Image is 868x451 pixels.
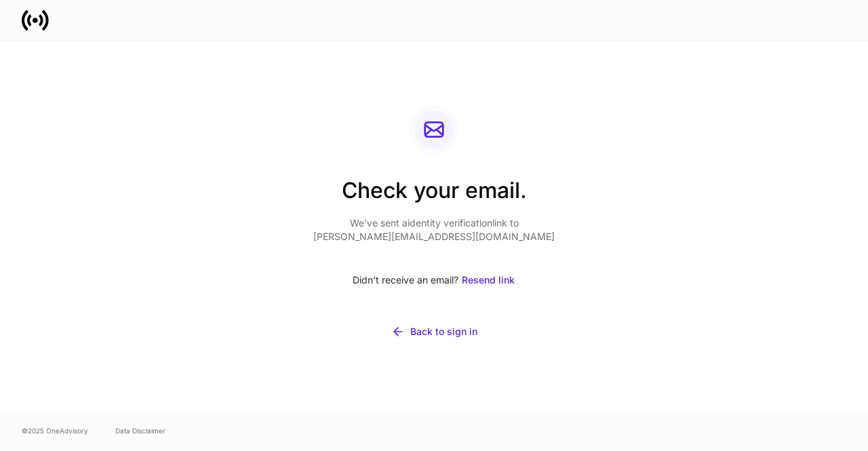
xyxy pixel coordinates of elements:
[462,273,515,287] div: Resend link
[461,265,515,295] button: Resend link
[115,425,165,436] a: Data Disclaimer
[22,425,88,436] span: © 2025 OneAdvisory
[313,265,555,295] div: Didn’t receive an email?
[410,325,477,338] div: Back to sign in
[313,317,555,347] button: Back to sign in
[313,176,555,216] h2: Check your email.
[313,216,555,243] p: We’ve sent a identity verification link to [PERSON_NAME][EMAIL_ADDRESS][DOMAIN_NAME]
